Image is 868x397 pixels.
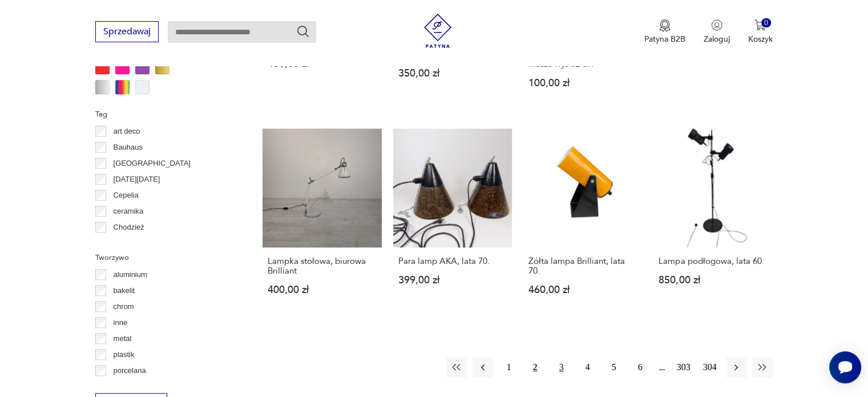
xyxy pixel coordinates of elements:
[114,205,144,218] p: ceramika
[95,21,159,42] button: Sprzedawaj
[398,256,507,266] h3: Para lamp AKA, lata 70.
[659,275,767,285] p: 850,00 zł
[268,285,376,295] p: 400,00 zł
[393,129,512,317] a: Para lamp AKA, lata 70.Para lamp AKA, lata 70.399,00 zł
[551,357,572,378] button: 3
[528,30,637,69] h3: lampka z prlu polam Poznań z porcelany i mosiądzu stan db brak klosza wys 32 cm
[114,316,128,329] p: inne
[398,69,507,78] p: 350,00 zł
[268,256,376,276] h3: Lampka stołowa, biurowa Brilliant
[700,357,720,378] button: 304
[578,357,598,378] button: 4
[114,332,132,345] p: metal
[630,357,651,378] button: 6
[644,19,685,45] a: Ikona medaluPatyna B2B
[114,268,147,281] p: aluminium
[604,357,624,378] button: 5
[114,221,144,234] p: Chodzież
[296,25,310,38] button: Szukaj
[829,351,861,383] iframe: Smartsupp widget button
[748,34,773,45] p: Koszyk
[499,357,519,378] button: 1
[114,380,138,393] p: porcelit
[704,19,730,45] button: Zaloguj
[528,285,637,295] p: 460,00 zł
[659,256,767,266] h3: Lampa podłogowa, lata 60.
[525,357,546,378] button: 2
[114,364,146,377] p: porcelana
[754,19,766,31] img: Ikona koszyka
[644,34,685,45] p: Patyna B2B
[263,129,381,317] a: Lampka stołowa, biurowa BrilliantLampka stołowa, biurowa Brilliant400,00 zł
[673,357,694,378] button: 303
[95,29,159,37] a: Sprzedawaj
[114,173,160,186] p: [DATE][DATE]
[398,275,507,285] p: 399,00 zł
[748,19,773,45] button: 0Koszyk
[114,284,135,297] p: bakelit
[95,251,235,264] p: Tworzywo
[523,129,642,317] a: Żółta lampa Brilliant, lata 70.Żółta lampa Brilliant, lata 70.460,00 zł
[95,108,235,121] p: Tag
[711,19,722,31] img: Ikonka użytkownika
[114,348,135,361] p: plastik
[704,34,730,45] p: Zaloguj
[114,237,142,250] p: Ćmielów
[528,78,637,88] p: 100,00 zł
[114,125,140,138] p: art deco
[421,14,455,48] img: Patyna - sklep z meblami i dekoracjami vintage
[114,189,139,202] p: Cepelia
[761,18,771,28] div: 0
[528,256,637,276] h3: Żółta lampa Brilliant, lata 70.
[114,300,134,313] p: chrom
[659,19,671,32] img: Ikona medalu
[653,129,772,317] a: Lampa podłogowa, lata 60.Lampa podłogowa, lata 60.850,00 zł
[114,157,191,170] p: [GEOGRAPHIC_DATA]
[644,19,685,45] button: Patyna B2B
[268,59,376,69] p: 450,00 zł
[114,141,143,154] p: Bauhaus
